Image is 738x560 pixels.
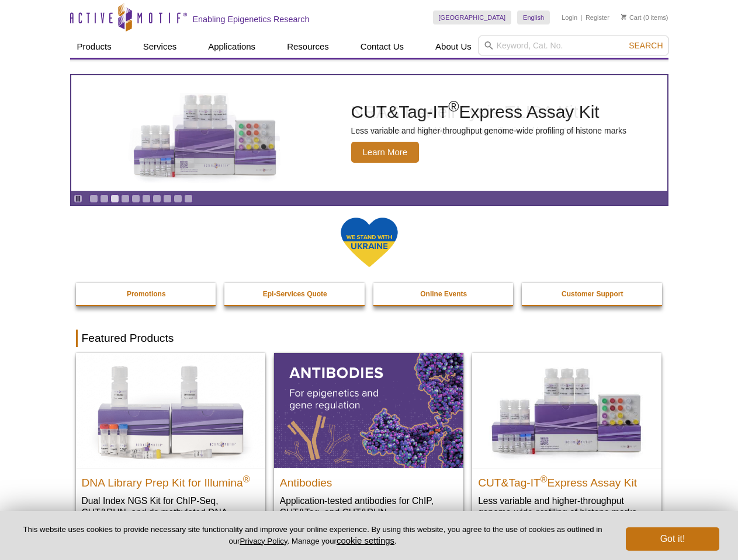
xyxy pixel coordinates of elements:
[224,283,366,305] a: Epi-Services Quote
[136,36,184,58] a: Services
[82,495,259,530] p: Dual Index NGS Kit for ChIP-Seq, CUT&RUN, and ds methylated DNA assays.
[354,36,411,58] a: Contact Us
[76,353,265,467] img: DNA Library Prep Kit for Illumina
[522,283,663,305] a: Customer Support
[478,471,656,489] h2: CUT&Tag-IT Express Assay Kit
[71,75,667,191] a: NRAS In-well Lysis ELISA Kit NRAS In-well Lysis ELISA Kit Fast, sensitive, and highly specific qu...
[351,125,589,136] p: Fast, sensitive, and highly specific quantification of human NRAS.
[420,290,467,298] strong: Online Events
[76,330,663,347] h2: Featured Products
[184,194,193,203] a: Go to slide 10
[626,527,719,551] button: Got it!
[479,36,668,55] input: Keyword, Cat. No.
[100,194,109,203] a: Go to slide 2
[127,290,166,298] strong: Promotions
[340,216,399,268] img: We Stand With Ukraine
[76,283,217,305] a: Promotions
[621,14,626,20] img: Your Cart
[76,353,265,541] a: DNA Library Prep Kit for Illumina DNA Library Prep Kit for Illumina® Dual Index NGS Kit for ChIP-...
[240,537,287,545] a: Privacy Policy
[70,36,119,58] a: Products
[562,290,623,298] strong: Customer Support
[280,471,458,489] h2: Antibodies
[274,353,463,467] img: All Antibodies
[585,13,609,22] a: Register
[153,194,161,203] a: Go to slide 7
[472,353,661,467] img: CUT&Tag-IT® Express Assay Kit
[201,36,262,58] a: Applications
[74,194,82,203] a: Toggle autoplay
[131,194,140,203] a: Go to slide 5
[82,471,259,489] h2: DNA Library Prep Kit for Illumina
[373,283,515,305] a: Online Events
[351,103,589,121] h2: NRAS In-well Lysis ELISA Kit
[621,10,668,24] li: (0 items)
[428,36,479,58] a: About Us
[629,41,663,50] span: Search
[117,93,293,173] img: NRAS In-well Lysis ELISA Kit
[621,13,642,22] a: Cart
[121,194,130,203] a: Go to slide 4
[274,353,463,530] a: All Antibodies Antibodies Application-tested antibodies for ChIP, CUT&Tag, and CUT&RUN.
[351,142,420,163] span: Learn More
[472,353,661,530] a: CUT&Tag-IT® Express Assay Kit CUT&Tag-IT®Express Assay Kit Less variable and higher-throughput ge...
[280,36,336,58] a: Resources
[433,10,512,24] a: [GEOGRAPHIC_DATA]
[581,10,583,24] li: |
[71,75,667,191] article: NRAS In-well Lysis ELISA Kit
[517,10,550,24] a: English
[562,13,577,22] a: Login
[163,194,172,203] a: Go to slide 8
[625,40,666,51] button: Search
[174,194,182,203] a: Go to slide 9
[478,495,656,519] p: Less variable and higher-throughput genome-wide profiling of histone marks​.
[243,474,250,484] sup: ®
[19,524,607,547] p: This website uses cookies to provide necessary site functionality and improve your online experie...
[263,290,327,298] strong: Epi-Services Quote
[540,474,548,484] sup: ®
[89,194,98,203] a: Go to slide 1
[142,194,151,203] a: Go to slide 6
[337,535,394,545] button: cookie settings
[110,194,119,203] a: Go to slide 3
[280,495,458,519] p: Application-tested antibodies for ChIP, CUT&Tag, and CUT&RUN.
[193,14,310,24] h2: Enabling Epigenetics Research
